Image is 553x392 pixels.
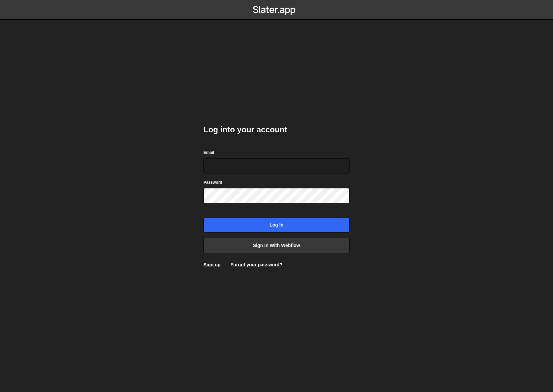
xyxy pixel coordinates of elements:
[203,179,222,186] label: Password
[203,217,350,232] input: Log in
[230,262,282,267] a: Forgot your password?
[203,238,350,253] a: Sign in with Webflow
[203,149,214,156] label: Email
[203,262,220,267] a: Sign up
[203,124,350,135] h2: Log into your account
